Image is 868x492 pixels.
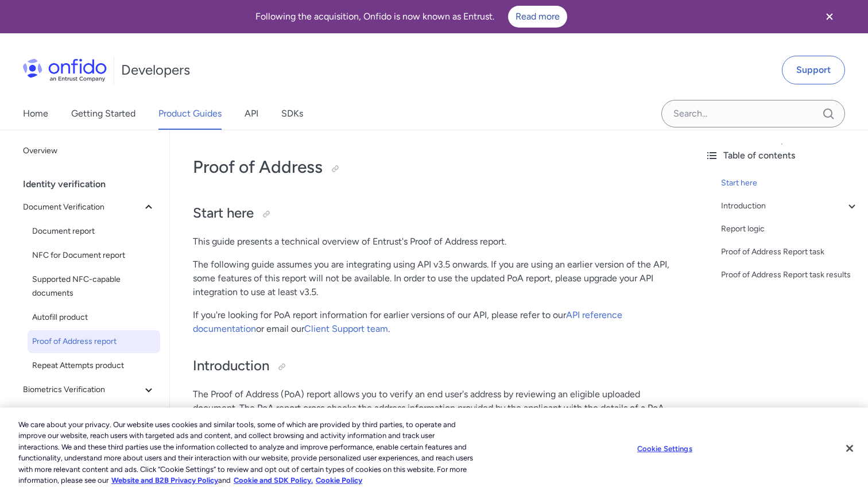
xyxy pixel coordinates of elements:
a: Introduction [721,199,859,213]
a: Proof of Address Report task [721,245,859,259]
img: Onfido Logo [23,59,107,82]
a: SDKs [281,98,303,130]
button: Fraud Detection [18,402,160,425]
a: Report logic [721,222,859,236]
a: Product Guides [158,98,222,130]
span: NFC for Document report [32,249,156,262]
span: Proof of Address report [32,335,156,348]
button: Close banner [808,2,851,31]
h2: Introduction [193,357,673,376]
p: If you're looking for PoA report information for earlier versions of our API, please refer to our... [193,308,673,336]
a: More information about our cookie policy., opens in a new tab [111,476,218,485]
a: Read more [508,6,567,28]
div: Identity verification [23,173,165,196]
svg: Close banner [823,10,836,24]
button: Close [837,436,862,461]
a: Cookie and SDK Policy. [234,476,313,485]
button: Biometrics Verification [18,378,160,401]
span: Document Verification [23,200,142,214]
h2: Start here [193,204,673,223]
a: API [245,98,258,130]
h1: Developers [121,61,190,79]
input: Onfido search input field [661,100,845,127]
a: Support [782,56,845,84]
span: Autofill product [32,311,156,324]
a: Supported NFC-capable documents [28,268,160,305]
div: Table of contents [705,149,859,162]
a: Document report [28,220,160,243]
a: Home [23,98,48,130]
h1: Proof of Address [193,156,673,179]
button: Cookie Settings [629,437,700,460]
span: Supported NFC-capable documents [32,273,156,300]
span: Biometrics Verification [23,383,142,397]
a: Proof of Address Report task results [721,268,859,282]
a: Autofill product [28,306,160,329]
span: Repeat Attempts product [32,359,156,373]
p: This guide presents a technical overview of Entrust's Proof of Address report. [193,235,673,249]
button: Document Verification [18,196,160,219]
a: API reference documentation [193,309,622,334]
a: Getting Started [71,98,135,130]
div: Following the acquisition, Onfido is now known as Entrust. [14,6,808,28]
a: Start here [721,176,859,190]
p: The following guide assumes you are integrating using API v3.5 onwards. If you are using an earli... [193,258,673,299]
a: Repeat Attempts product [28,354,160,377]
p: The Proof of Address (PoA) report allows you to verify an end user's address by reviewing an elig... [193,388,673,443]
div: We care about your privacy. Our website uses cookies and similar tools, some of which are provide... [18,419,478,486]
span: Overview [23,144,156,158]
a: Proof of Address report [28,330,160,353]
a: Cookie Policy [316,476,362,485]
a: Overview [18,140,160,162]
a: Client Support team [304,323,388,334]
a: NFC for Document report [28,244,160,267]
span: Document report [32,224,156,238]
